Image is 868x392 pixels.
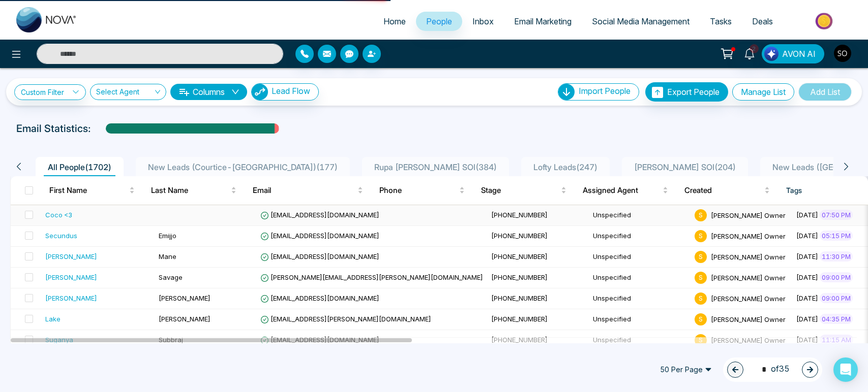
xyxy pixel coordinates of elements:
span: of 35 [756,363,790,376]
span: Home [383,16,406,26]
span: [EMAIL_ADDRESS][DOMAIN_NAME] [260,252,379,260]
td: Unspecified [589,309,691,330]
th: First Name [41,176,143,205]
span: [DATE] [796,273,818,281]
span: [PHONE_NUMBER] [491,336,548,344]
span: 50 Per Page [653,362,719,378]
td: Unspecified [589,268,691,288]
span: Rupa [PERSON_NAME] SOI ( 384 ) [370,162,501,172]
span: [PERSON_NAME] Owner [711,294,786,302]
span: AVON AI [782,48,816,60]
span: [PERSON_NAME] Owner [711,336,786,344]
span: Social Media Management [592,16,690,26]
span: [PERSON_NAME] Owner [711,232,786,240]
span: [PHONE_NUMBER] [491,315,548,323]
a: Social Media Management [582,12,700,31]
span: 04:35 PM [820,314,853,324]
span: [EMAIL_ADDRESS][DOMAIN_NAME] [260,232,379,240]
span: S [695,251,707,263]
span: [PERSON_NAME] Owner [711,252,786,260]
span: [PERSON_NAME] Owner [711,211,786,219]
span: [DATE] [796,211,818,219]
img: Market-place.gif [788,10,862,32]
a: Inbox [462,12,504,31]
a: Custom Filter [14,84,86,100]
span: [PHONE_NUMBER] [491,232,548,240]
td: Unspecified [589,247,691,268]
td: Unspecified [589,226,691,247]
span: Inbox [472,16,494,26]
span: First Name [49,184,127,197]
span: [PERSON_NAME] [159,294,211,302]
span: S [695,334,707,346]
button: Lead Flow [251,83,319,101]
span: Lead Flow [272,86,310,96]
span: S [695,313,707,325]
span: [EMAIL_ADDRESS][PERSON_NAME][DOMAIN_NAME] [260,315,431,323]
th: Created [676,176,778,205]
th: Stage [473,176,575,205]
span: [PHONE_NUMBER] [491,211,548,219]
button: Export People [645,82,728,102]
span: Email [253,184,355,197]
span: 09:00 PM [820,293,853,303]
span: All People ( 1702 ) [44,162,115,172]
span: [EMAIL_ADDRESS][DOMAIN_NAME] [260,211,379,219]
span: Subbraj [159,336,183,344]
div: [PERSON_NAME] [45,293,97,303]
span: S [695,272,707,284]
a: People [416,12,462,31]
span: [DATE] [796,315,818,323]
span: Import People [579,86,631,96]
a: Deals [742,12,783,31]
span: Created [684,184,762,197]
td: Unspecified [589,330,691,351]
span: Phone [379,184,457,197]
span: 05:15 PM [820,231,853,241]
span: [EMAIL_ADDRESS][DOMAIN_NAME] [260,336,379,344]
div: [PERSON_NAME] [45,251,97,262]
a: Home [373,12,416,31]
img: Nova CRM Logo [16,7,77,32]
span: Tasks [710,16,732,26]
th: Phone [371,176,473,205]
span: People [426,16,452,26]
span: [PHONE_NUMBER] [491,294,548,302]
span: 07:50 PM [820,210,853,220]
div: Secundus [45,231,77,241]
th: Last Name [143,176,245,205]
span: 2 [750,44,759,53]
span: [DATE] [796,252,818,260]
img: Lead Flow [764,47,779,61]
span: Lofty Leads ( 247 ) [529,162,602,172]
span: [PHONE_NUMBER] [491,252,548,260]
span: [DATE] [796,232,818,240]
span: 11:15 AM [820,335,853,345]
button: Columnsdown [170,84,247,100]
th: Email [245,176,371,205]
button: AVON AI [762,44,824,63]
span: Mane [159,252,176,260]
span: Email Marketing [514,16,572,26]
span: [DATE] [796,336,818,344]
div: Suganya [45,335,73,345]
th: Assigned Agent [575,176,676,205]
span: S [695,209,707,221]
span: [PERSON_NAME] Owner [711,273,786,281]
span: [PHONE_NUMBER] [491,273,548,281]
span: Savage [159,273,183,281]
span: New Leads (Courtice-[GEOGRAPHIC_DATA]) ( 177 ) [144,162,342,172]
p: Email Statistics: [16,121,91,136]
a: Lead FlowLead Flow [247,83,319,101]
span: [PERSON_NAME][EMAIL_ADDRESS][PERSON_NAME][DOMAIN_NAME] [260,273,483,281]
div: Lake [45,314,61,324]
div: [PERSON_NAME] [45,272,97,282]
a: 2 [737,44,762,62]
td: Unspecified [589,205,691,226]
span: [PERSON_NAME] SOI ( 204 ) [630,162,740,172]
img: User Avatar [834,45,851,62]
a: Email Marketing [504,12,582,31]
span: Stage [481,184,559,197]
div: Coco <3 [45,210,72,220]
span: [EMAIL_ADDRESS][DOMAIN_NAME] [260,294,379,302]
